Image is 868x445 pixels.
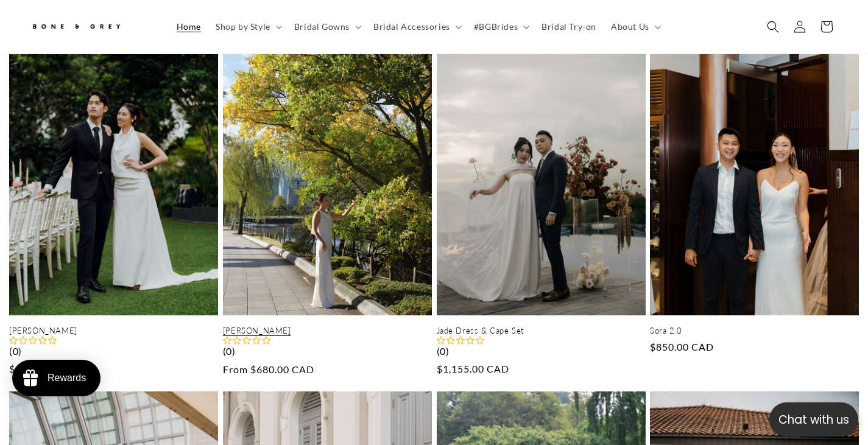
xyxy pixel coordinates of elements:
[373,21,450,32] span: Bridal Accessories
[48,373,86,384] div: Rewards
[169,14,208,40] a: Home
[474,21,518,32] span: #BGBrides
[542,21,596,32] span: Bridal Try-on
[287,14,366,40] summary: Bridal Gowns
[26,12,157,41] a: Bone and Grey Bridal
[467,14,534,40] summary: #BGBrides
[9,326,218,336] a: [PERSON_NAME]
[294,21,350,32] span: Bridal Gowns
[650,326,859,336] a: Sora 2.0
[208,14,287,40] summary: Shop by Style
[177,21,201,32] span: Home
[437,326,646,336] a: Jade Dress & Cape Set
[366,14,467,40] summary: Bridal Accessories
[604,14,666,40] summary: About Us
[769,402,858,436] button: Open chatbox
[223,326,432,336] a: [PERSON_NAME]
[611,21,649,32] span: About Us
[30,17,122,37] img: Bone and Grey Bridal
[534,14,604,40] a: Bridal Try-on
[216,21,270,32] span: Shop by Style
[769,411,858,429] p: Chat with us
[760,13,786,40] summary: Search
